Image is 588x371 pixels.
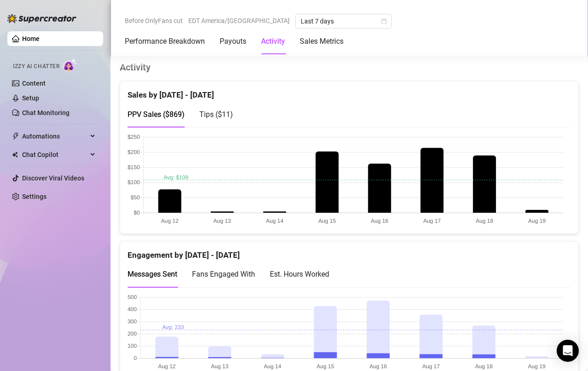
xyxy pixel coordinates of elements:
[557,340,579,362] div: Open Intercom Messenger
[22,129,87,144] span: Automations
[120,61,579,74] h4: Activity
[270,268,329,280] div: Est. Hours Worked
[381,18,387,24] span: calendar
[128,81,571,101] div: Sales by [DATE] - [DATE]
[199,110,233,119] span: Tips ( $11 )
[128,270,177,278] span: Messages Sent
[220,36,246,47] div: Payouts
[128,242,571,261] div: Engagement by [DATE] - [DATE]
[63,58,77,72] img: AI Chatter
[7,14,76,23] img: logo-BBDzfeDw.svg
[12,133,19,140] span: thunderbolt
[22,109,70,116] a: Chat Monitoring
[125,14,183,28] span: Before OnlyFans cut
[128,110,185,119] span: PPV Sales ( $869 )
[22,35,40,42] a: Home
[12,151,18,158] img: Chat Copilot
[22,94,39,102] a: Setup
[22,147,87,162] span: Chat Copilot
[300,36,343,47] div: Sales Metrics
[125,36,205,47] div: Performance Breakdown
[192,270,255,278] span: Fans Engaged With
[13,62,59,71] span: Izzy AI Chatter
[301,14,386,28] span: Last 7 days
[22,80,46,87] a: Content
[22,193,47,200] a: Settings
[261,36,285,47] div: Activity
[22,174,84,182] a: Discover Viral Videos
[188,14,290,28] span: EDT America/[GEOGRAPHIC_DATA]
